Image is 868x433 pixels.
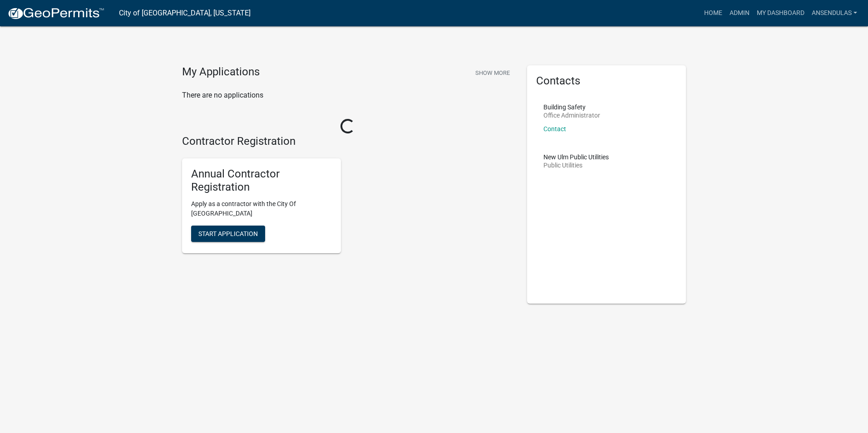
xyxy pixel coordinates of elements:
[543,112,600,118] p: Office Administrator
[119,5,251,21] a: City of [GEOGRAPHIC_DATA], [US_STATE]
[536,74,677,88] h5: Contacts
[808,5,861,22] a: ansendulas
[543,162,609,168] p: Public Utilities
[191,167,332,194] h5: Annual Contractor Registration
[472,65,513,80] button: Show More
[182,90,513,101] p: There are no applications
[726,5,753,22] a: Admin
[543,154,609,160] p: New Ulm Public Utilities
[543,125,566,133] a: Contact
[753,5,808,22] a: My Dashboard
[182,65,260,79] h4: My Applications
[198,230,258,237] span: Start Application
[191,226,265,242] button: Start Application
[543,104,600,110] p: Building Safety
[182,135,513,148] h4: Contractor Registration
[191,199,332,218] p: Apply as a contractor with the City Of [GEOGRAPHIC_DATA]
[700,5,726,22] a: Home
